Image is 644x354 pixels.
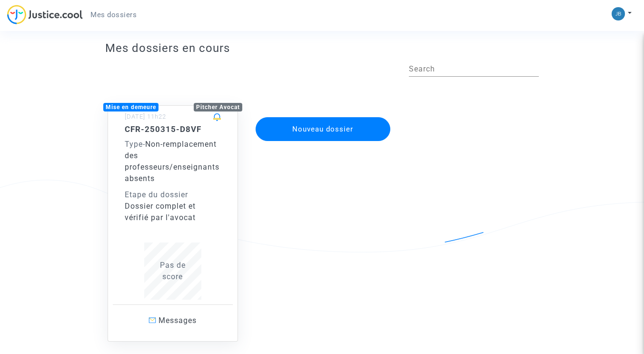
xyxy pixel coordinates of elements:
[256,117,391,141] button: Nouveau dossier
[612,7,625,20] img: bf0386facc7e2409b7528d42113719e7
[160,261,186,281] span: Pas de score
[125,113,166,120] small: [DATE] 11h22
[125,140,219,183] span: Non-remplacement des professeurs/enseignants absents
[255,111,392,120] a: Nouveau dossier
[125,124,221,134] h5: CFR-250315-D8VF
[103,103,159,111] div: Mise en demeure
[113,304,233,336] a: Messages
[159,316,197,325] span: Messages
[105,41,539,55] h3: Mes dossiers en cours
[125,201,221,223] div: Dossier complet et vérifié par l'avocat
[7,5,83,24] img: jc-logo.svg
[98,86,248,342] a: Mise en demeurePitcher Avocat[DATE] 11h22CFR-250315-D8VFType-Non-remplacement des professeurs/ens...
[194,103,242,111] div: Pitcher Avocat
[125,140,145,149] span: -
[83,8,144,22] a: Mes dossiers
[125,189,221,201] div: Etape du dossier
[125,140,143,149] span: Type
[90,10,137,19] span: Mes dossiers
